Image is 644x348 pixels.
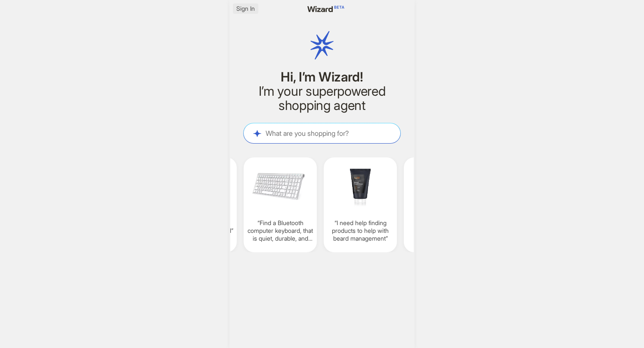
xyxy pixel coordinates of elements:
[243,84,401,113] h2: I’m your superpowered shopping agent
[327,163,393,212] img: I%20need%20help%20finding%20products%20to%20help%20with%20beard%20management-3f522821.png
[247,219,313,243] q: Find a Bluetooth computer keyboard, that is quiet, durable, and has long battery life
[244,157,317,252] div: Find a Bluetooth computer keyboard, that is quiet, durable, and has long battery life
[407,163,474,212] img: Best%20shoe%20for%20long%20distance%20running-fb89a0c4.png
[233,3,258,14] button: Sign In
[247,163,313,212] img: Find%20a%20Bluetooth%20computer%20keyboard_%20that%20is%20quiet_%20durable_%20and%20has%20long%20...
[407,219,474,235] q: Best shoe for long distance running
[404,157,477,252] div: Best shoe for long distance running
[327,219,393,243] q: I need help finding products to help with beard management
[243,70,401,84] h1: Hi, I’m Wizard!
[236,5,255,13] span: Sign In
[324,157,397,252] div: I need help finding products to help with beard management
